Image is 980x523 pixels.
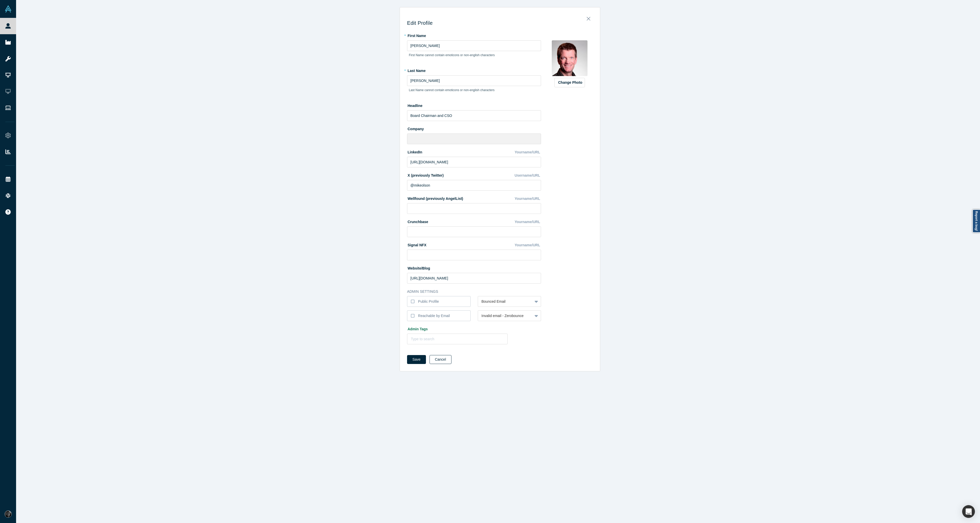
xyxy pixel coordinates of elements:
[5,5,12,13] img: Alchemist Vault Logo
[407,66,541,74] label: Last Name
[972,209,980,233] a: Report a bug!
[407,355,426,364] button: Save
[407,289,541,294] h3: Admin Settings
[407,31,541,39] label: First Name
[409,88,539,92] p: Last Name cannot contain emoticons or non-english characters
[407,110,541,121] input: Partner, CEO
[583,14,594,21] button: Close
[407,264,430,271] label: Website/Blog
[407,148,422,155] label: LinkedIn
[407,325,541,332] label: Admin Tags
[514,148,541,157] div: Yourname/URL
[407,217,428,225] label: Crunchbase
[407,101,541,108] label: Headline
[407,20,593,26] h3: Edit Profile
[554,78,585,87] button: Change Photo
[407,241,426,248] label: Signal NFX
[407,194,463,201] label: Wellfound (previously AngelList)
[418,313,450,319] div: Reachable by Email
[407,171,444,178] label: X (previously Twitter)
[514,217,541,226] div: Yourname/URL
[514,194,541,203] div: Yourname/URL
[418,299,439,304] div: Public Profile
[552,40,587,76] img: Profile user default
[5,510,12,518] img: Rami C.'s Account
[430,355,451,364] button: Cancel
[514,171,541,180] div: Username/URL
[514,241,541,250] div: Yourname/URL
[409,53,539,57] p: First Name cannot contain emoticons or non-english characters
[407,125,541,132] label: Company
